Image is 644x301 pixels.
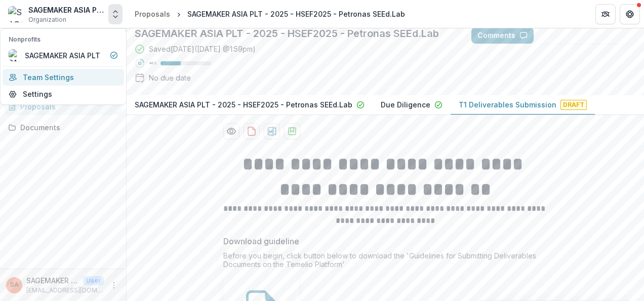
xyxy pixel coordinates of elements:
[108,279,120,291] button: More
[20,101,114,112] div: Proposals
[108,4,123,24] button: Open entity switcher
[244,123,260,139] button: download-proposal
[620,4,640,24] button: Get Help
[135,9,170,19] div: Proposals
[26,286,104,295] p: [EMAIL_ADDRESS][DOMAIN_NAME]
[135,99,352,110] p: SAGEMAKER ASIA PLT - 2025 - HSEF2025 - Petronas SEEd.Lab
[223,123,239,139] button: Preview 86d22055-9721-4023-8c29-19d5133a2bc6-2.pdf
[471,27,534,44] button: Comments
[83,276,104,285] p: User
[20,122,114,133] div: Documents
[4,98,122,115] a: Proposals
[223,251,547,273] div: Before you begin, click button below to download the 'Guidelines for Submitting Deliverables Docu...
[187,9,405,19] div: SAGEMAKER ASIA PLT - 2025 - HSEF2025 - Petronas SEEd.Lab
[284,123,300,139] button: download-proposal
[223,235,299,247] p: Download guideline
[459,99,556,110] p: T1 Deliverables Submission
[149,44,256,54] div: Saved [DATE] ( [DATE] @ 1:59pm )
[131,7,174,21] a: Proposals
[10,282,19,288] div: SAGEMAKER ASIA
[28,15,66,24] span: Organization
[28,5,104,15] div: SAGEMAKER ASIA PLT
[4,119,122,136] a: Documents
[131,7,409,21] nav: breadcrumb
[381,99,430,110] p: Due Diligence
[538,27,636,44] button: Answer Suggestions
[8,6,24,22] img: SAGEMAKER ASIA PLT
[149,72,191,83] div: No due date
[135,27,455,40] h2: SAGEMAKER ASIA PLT - 2025 - HSEF2025 - Petronas SEEd.Lab
[264,123,280,139] button: download-proposal
[149,60,156,67] p: 40 %
[595,4,616,24] button: Partners
[560,100,587,110] span: Draft
[26,275,79,286] p: SAGEMAKER ASIA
